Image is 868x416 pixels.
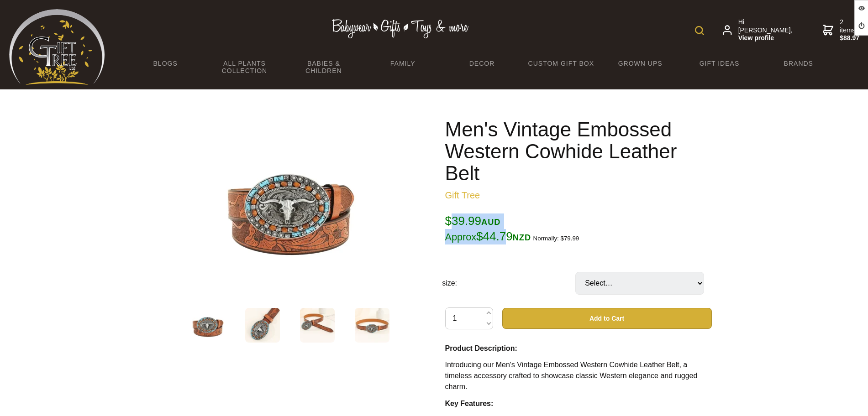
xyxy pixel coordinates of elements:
img: Men's Vintage Embossed Western Cowhide Leather Belt [245,308,280,343]
a: Brands [759,54,838,73]
p: Introducing our Men's Vintage Embossed Western Cowhide Leather Belt, a timeless accessory crafted... [445,359,712,392]
span: $39.99 $44.79 [445,214,531,243]
a: All Plants Collection [205,54,284,80]
strong: View profile [738,34,794,42]
a: Grown Ups [600,54,679,73]
span: NZD [513,233,531,242]
strong: Key Features: [445,400,494,407]
small: Approx [445,231,477,243]
img: Men's Vintage Embossed Western Cowhide Leather Belt [300,308,335,343]
strong: $88.97 [840,34,860,42]
a: Gift Tree [445,190,480,200]
img: Men's Vintage Embossed Western Cowhide Leather Belt [190,308,225,343]
img: Men's Vintage Embossed Western Cowhide Leather Belt [355,308,389,343]
a: Decor [442,54,521,73]
span: Hi [PERSON_NAME], [738,18,794,42]
strong: Product Description: [445,344,517,352]
a: Gift Ideas [680,54,759,73]
span: AUD [481,218,500,227]
img: product search [695,26,704,35]
td: size: [442,259,575,307]
img: Babyware - Gifts - Toys and more... [9,9,105,85]
a: BLOGS [126,54,205,73]
small: Normally: $79.99 [533,235,579,242]
span: 2 items [840,18,860,42]
a: Babies & Children [284,54,363,80]
img: Men's Vintage Embossed Western Cowhide Leather Belt [219,136,361,279]
h1: Men's Vintage Embossed Western Cowhide Leather Belt [445,119,712,184]
a: Family [363,54,442,73]
a: 2 items$88.97 [823,18,860,42]
button: Add to Cart [502,308,712,329]
a: Hi [PERSON_NAME],View profile [723,18,794,42]
a: Custom Gift Box [521,54,600,73]
img: Babywear - Gifts - Toys & more [331,19,468,38]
